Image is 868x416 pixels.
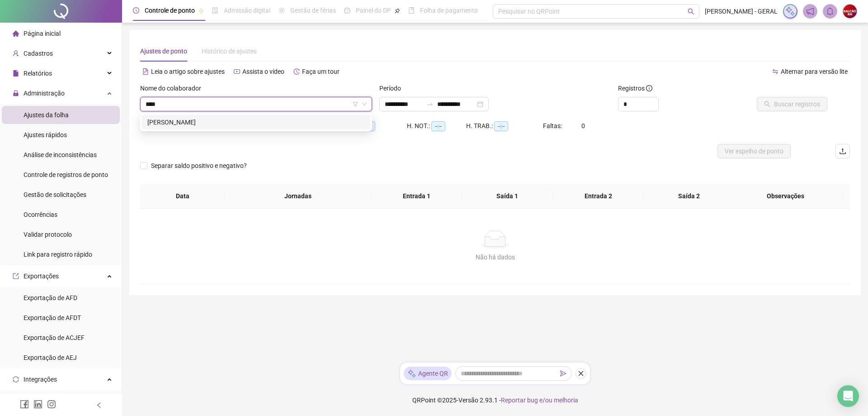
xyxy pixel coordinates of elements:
[717,144,791,158] button: Ver espelho de ponto
[302,68,340,75] span: Faça um tour
[142,115,370,129] div: BRUNA LEANDRA DE PAULA CRUZ
[24,171,108,178] span: Controle de registros de ponto
[13,273,19,279] span: export
[290,7,336,14] span: Gestão de férias
[24,50,53,57] span: Cadastros
[24,314,81,321] span: Exportação de AFDT
[24,111,69,119] span: Ajustes da folha
[24,231,72,238] span: Validar protocolo
[494,121,508,131] span: --:--
[407,369,416,378] img: sparkle-icon.fc2bf0ac1784a2077858766a79e2daf3.svg
[837,385,859,407] div: Open Intercom Messenger
[806,7,814,15] span: notification
[13,70,19,77] span: file
[24,354,77,361] span: Exportação de AEJ
[646,85,652,91] span: info-circle
[293,68,300,75] span: history
[581,122,585,129] span: 0
[353,101,358,107] span: filter
[705,6,778,16] span: [PERSON_NAME] - GERAL
[356,7,391,14] span: Painel do DP
[553,184,644,209] th: Entrada 2
[408,7,415,14] span: book
[151,68,225,75] span: Leia o artigo sobre ajustes
[142,68,149,75] span: file-text
[33,400,42,409] span: linkedin
[24,376,57,383] span: Integrações
[20,400,29,409] span: facebook
[426,100,434,108] span: swap-right
[395,8,400,14] span: pushpin
[348,121,407,131] div: HE 3:
[560,370,566,377] span: send
[379,83,407,93] label: Período
[24,70,52,77] span: Relatórios
[688,8,694,15] span: search
[757,97,827,111] button: Buscar registros
[24,334,85,341] span: Exportação de ACJEF
[133,7,139,14] span: clock-circle
[728,184,843,209] th: Observações
[145,7,195,14] span: Controle de ponto
[462,184,553,209] th: Saída 1
[420,7,478,14] span: Folha de pagamento
[371,184,462,209] th: Entrada 1
[362,101,367,107] span: down
[344,7,350,14] span: dashboard
[198,8,204,14] span: pushpin
[96,402,102,408] span: left
[212,7,218,14] span: file-done
[644,184,735,209] th: Saída 2
[202,48,257,55] span: Histórico de ajustes
[242,68,284,75] span: Assista o vídeo
[826,7,834,15] span: bell
[24,251,92,258] span: Link para registro rápido
[24,151,97,158] span: Análise de inconsistências
[140,184,225,209] th: Data
[13,376,19,383] span: sync
[501,397,578,404] span: Reportar bug e/ou melhoria
[785,6,795,16] img: sparkle-icon.fc2bf0ac1784a2077858766a79e2daf3.svg
[122,384,868,416] footer: QRPoint © 2025 - 2.93.1 -
[772,68,778,75] span: swap
[24,273,59,280] span: Exportações
[839,148,846,155] span: upload
[735,191,836,201] span: Observações
[147,117,365,127] div: [PERSON_NAME]
[781,68,848,75] span: Alternar para versão lite
[426,100,434,108] span: to
[24,191,86,198] span: Gestão de solicitações
[431,121,445,131] span: --:--
[13,90,19,96] span: lock
[24,294,77,301] span: Exportação de AFD
[47,400,56,409] span: instagram
[278,7,285,14] span: sun
[13,50,19,57] span: user-add
[140,48,187,55] span: Ajustes de ponto
[225,184,371,209] th: Jornadas
[147,161,250,171] span: Separar saldo positivo e negativo?
[543,122,563,129] span: Faltas:
[24,211,57,218] span: Ocorrências
[224,7,270,14] span: Admissão digital
[618,83,652,93] span: Registros
[466,121,543,131] div: H. TRAB.:
[458,397,478,404] span: Versão
[24,30,61,37] span: Página inicial
[13,30,19,37] span: home
[578,370,584,377] span: close
[404,367,452,380] div: Agente QR
[843,5,857,18] img: 61831
[140,83,207,93] label: Nome do colaborador
[151,252,839,262] div: Não há dados
[407,121,466,131] div: H. NOT.:
[234,68,240,75] span: youtube
[24,131,67,139] span: Ajustes rápidos
[24,90,65,97] span: Administração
